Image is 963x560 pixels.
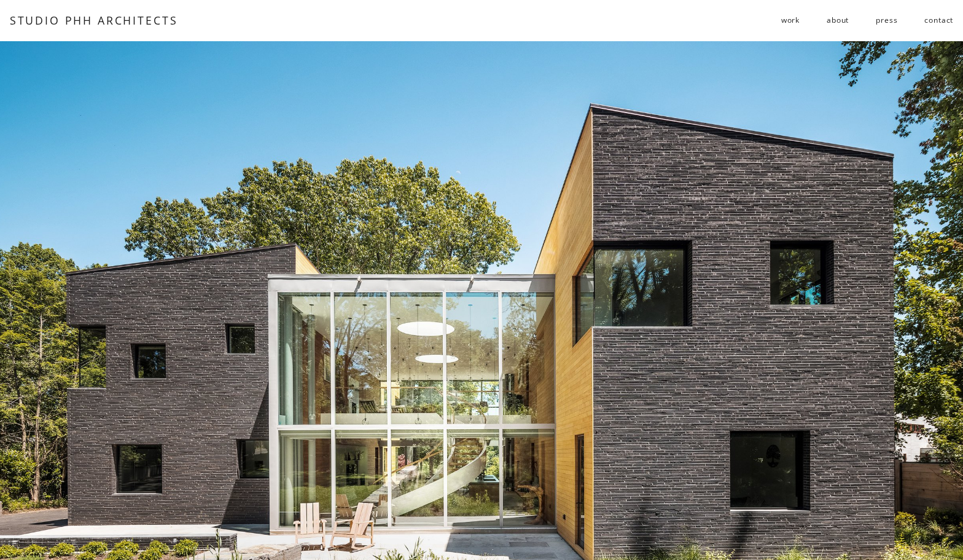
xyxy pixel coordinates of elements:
[924,10,953,31] a: contact
[781,11,800,30] span: work
[10,13,178,28] a: STUDIO PHH ARCHITECTS
[876,10,897,31] a: press
[827,10,849,31] a: about
[781,10,800,31] a: folder dropdown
